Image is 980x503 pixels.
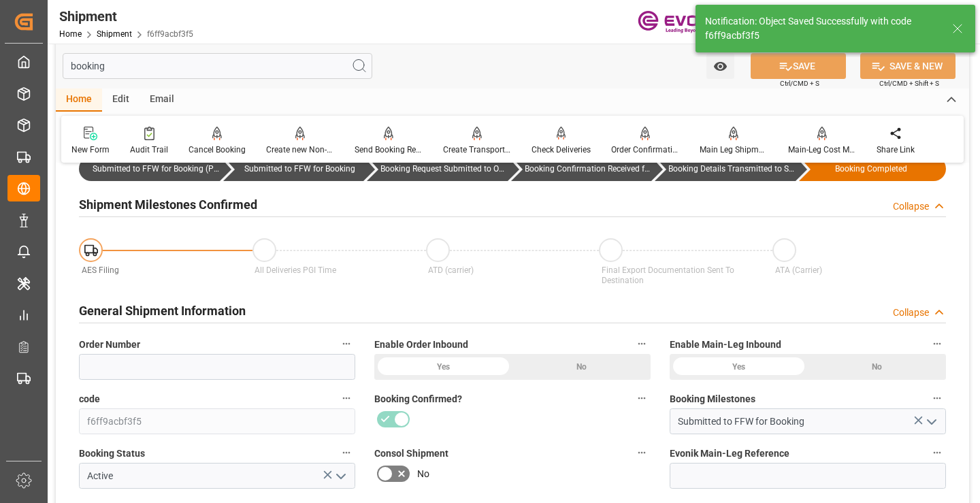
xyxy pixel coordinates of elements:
span: No [417,467,429,481]
img: Evonik-brand-mark-Deep-Purple-RGB.jpeg_1700498283.jpeg [638,10,726,34]
button: Booking Confirmed? [633,389,651,407]
div: Submitted to FFW for Booking [223,157,364,181]
div: Shipment [59,6,193,27]
button: Booking Status [338,444,355,461]
span: Evonik Main-Leg Reference [670,447,789,461]
div: Email [140,88,184,112]
div: Create Transport Unit [443,144,511,156]
div: Booking Details Transmitted to SAP [655,157,796,181]
span: code [79,392,100,406]
button: Booking Milestones [928,389,946,407]
span: Booking Confirmed? [374,392,462,406]
span: Order Number [79,338,140,352]
button: Enable Order Inbound [633,335,651,353]
div: Main-Leg Cost Message [788,144,856,156]
div: Booking Request Submitted to Ocean Carrier [380,157,508,181]
button: Order Number [338,335,355,353]
div: No [512,354,651,380]
span: All Deliveries PGI Time [255,265,336,275]
div: Edit [102,88,140,112]
div: Home [56,88,102,112]
div: Notification: Object Saved Successfully with code f6ff9acbf3f5 [705,14,939,43]
span: Consol Shipment [374,447,448,461]
div: Create new Non-Conformance [266,144,334,156]
div: Submitted to FFW for Booking (Pending) [79,157,220,181]
span: ATD (carrier) [428,265,474,275]
div: Order Confirmation [611,144,679,156]
span: Enable Order Inbound [374,338,468,352]
div: Submitted to FFW for Booking [237,157,364,181]
div: Booking Details Transmitted to SAP [668,157,796,181]
a: Shipment [97,29,132,39]
div: Main Leg Shipment [700,144,768,156]
div: Booking Completed [813,157,930,181]
div: Audit Trail [130,144,168,156]
h2: Shipment Milestones Confirmed [79,195,257,214]
button: code [338,389,355,407]
h2: General Shipment Information [79,302,246,320]
input: Search Fields [63,53,372,79]
div: Send Booking Request To ABS [355,144,423,156]
a: Home [59,29,82,39]
div: Collapse [893,306,929,320]
div: Booking Request Submitted to Ocean Carrier [367,157,508,181]
span: Ctrl/CMD + Shift + S [879,78,939,88]
div: Check Deliveries [532,144,591,156]
div: Booking Confirmation Received from Ocean Carrier [511,157,652,181]
div: Yes [374,354,512,380]
div: Booking Confirmation Received from Ocean Carrier [525,157,652,181]
button: open menu [330,466,350,487]
div: No [808,354,946,380]
span: Ctrl/CMD + S [780,78,819,88]
span: Booking Milestones [670,392,755,406]
button: Consol Shipment [633,444,651,461]
button: open menu [921,411,941,432]
div: New Form [71,144,110,156]
span: AES Filing [82,265,119,275]
button: Evonik Main-Leg Reference [928,444,946,461]
button: open menu [706,53,734,79]
span: Booking Status [79,447,145,461]
button: Enable Main-Leg Inbound [928,335,946,353]
span: ATA (Carrier) [775,265,822,275]
div: Cancel Booking [189,144,246,156]
button: SAVE [751,53,846,79]
div: Booking Completed [799,157,947,181]
span: Final Export Documentation Sent To Destination [602,265,734,285]
div: Share Link [877,144,915,156]
div: Collapse [893,199,929,214]
div: Submitted to FFW for Booking (Pending) [93,157,220,181]
div: Yes [670,354,808,380]
span: Enable Main-Leg Inbound [670,338,781,352]
button: SAVE & NEW [860,53,955,79]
